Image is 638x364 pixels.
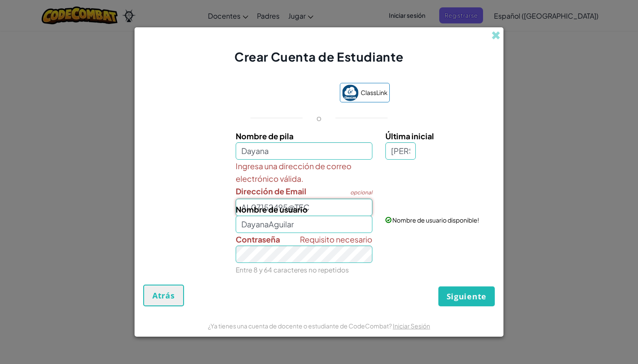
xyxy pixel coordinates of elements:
span: Contraseña [236,234,280,244]
button: Siguiente [438,286,495,306]
span: Ingresa una dirección de correo electrónico válida. [236,160,373,185]
span: Dirección de Email [236,186,306,196]
span: Crear Cuenta de Estudiante [234,49,404,64]
span: Nombre de pila [236,131,293,141]
span: ClassLink [361,86,388,99]
img: classlink-logo-small.png [342,85,358,101]
span: Atrás [152,290,175,301]
button: Atrás [143,285,184,306]
small: Entre 8 y 64 caracteres no repetidos [236,266,349,274]
span: Requisito necesario [300,233,372,246]
p: o [316,113,322,123]
div: Acceder con Google. Se abre en una pestaña nueva [248,84,331,103]
iframe: Botón de Acceder con Google [244,84,335,103]
a: Iniciar Sesión [393,322,430,330]
span: Siguiente [447,291,487,302]
span: Nombre de usuario [236,204,308,214]
span: ¿Ya tienes una cuenta de docente o estudiante de CodeCombat? [208,322,393,330]
span: Nombre de usuario disponible! [392,216,479,224]
span: opcional [350,189,372,196]
span: Última inicial [385,131,434,141]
